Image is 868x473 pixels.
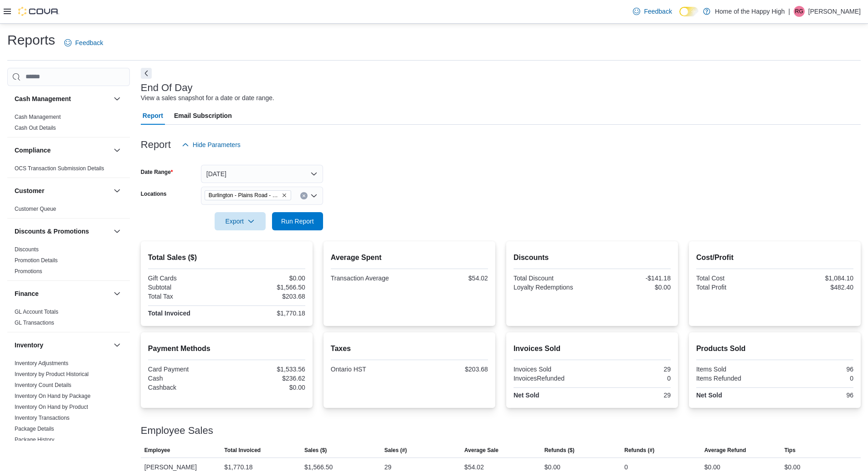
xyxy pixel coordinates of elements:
div: Transaction Average [331,275,408,282]
img: Cova [18,7,59,16]
h3: Report [141,139,171,150]
button: Inventory [112,340,123,351]
button: Discounts & Promotions [15,227,110,236]
div: $0.00 [594,284,671,291]
h2: Discounts [514,252,671,263]
span: Hide Parameters [193,140,241,149]
input: Dark Mode [679,7,699,16]
label: Date Range [141,168,173,176]
div: $203.68 [411,366,488,373]
div: 96 [776,392,853,399]
div: Ontario HST [331,366,408,373]
span: Promotions [15,268,42,275]
div: Loyalty Redemptions [514,284,591,291]
a: Inventory Transactions [15,415,70,421]
span: Total Invoiced [224,447,261,454]
button: Run Report [272,212,323,230]
a: Package Details [15,426,54,432]
button: Open list of options [310,192,318,199]
span: Tips [784,447,795,454]
div: $1,566.50 [228,284,305,291]
div: 96 [776,366,853,373]
button: [DATE] [201,165,323,183]
a: Feedback [61,34,107,52]
div: $203.68 [228,293,305,300]
a: Inventory On Hand by Product [15,404,88,410]
span: Customer Queue [15,205,56,213]
a: Discounts [15,246,39,253]
strong: Net Sold [696,392,722,399]
div: Total Profit [696,284,773,291]
div: Compliance [7,163,130,178]
a: Package History [15,437,54,443]
span: Inventory Count Details [15,381,72,389]
div: $1,770.18 [228,310,305,317]
span: Employee [144,447,170,454]
div: $0.00 [784,462,800,473]
h3: Cash Management [15,94,71,103]
div: Gift Cards [148,275,225,282]
span: Average Sale [464,447,498,454]
button: Remove Burlington - Plains Road - Friendly Stranger from selection in this group [282,193,287,198]
span: Report [143,107,163,125]
p: Home of the Happy High [715,6,785,17]
strong: Net Sold [514,392,539,399]
button: Cash Management [15,94,110,103]
span: Refunds ($) [544,447,575,454]
h2: Taxes [331,343,488,354]
div: Items Sold [696,366,773,373]
div: InvoicesRefunded [514,375,591,382]
span: Refunds (#) [624,447,654,454]
span: Burlington - Plains Road - Friendly Stranger [205,190,291,200]
div: Cashback [148,384,225,391]
label: Locations [141,190,167,198]
span: RG [795,6,803,17]
div: $482.40 [776,284,853,291]
span: Cash Management [15,113,61,121]
div: $236.62 [228,375,305,382]
button: Finance [112,288,123,299]
a: Inventory Count Details [15,382,72,388]
span: Email Subscription [174,107,232,125]
div: $1,770.18 [224,462,252,473]
div: Customer [7,203,130,218]
p: | [788,6,790,17]
button: Hide Parameters [178,136,244,154]
span: Feedback [75,38,103,47]
div: $54.02 [411,275,488,282]
a: Promotion Details [15,257,58,264]
h3: End Of Day [141,82,193,93]
a: GL Account Totals [15,309,58,315]
div: Total Discount [514,275,591,282]
div: 0 [624,462,628,473]
span: Sales (#) [385,447,407,454]
button: Compliance [15,146,110,155]
div: $54.02 [464,462,484,473]
div: Cash Management [7,112,130,137]
h2: Cost/Profit [696,252,853,263]
div: $1,084.10 [776,275,853,282]
button: Compliance [112,145,123,156]
div: $1,533.56 [228,366,305,373]
button: Export [215,212,266,230]
h2: Total Sales ($) [148,252,305,263]
span: Feedback [644,7,672,16]
span: Average Refund [704,447,746,454]
div: Invoices Sold [514,366,591,373]
div: $0.00 [228,384,305,391]
a: GL Transactions [15,320,54,326]
strong: Total Invoiced [148,310,190,317]
span: Sales ($) [304,447,327,454]
div: 0 [594,375,671,382]
button: Cash Management [112,93,123,104]
a: Inventory Adjustments [15,360,68,366]
span: Inventory On Hand by Package [15,392,91,400]
button: Clear input [300,192,308,199]
div: View a sales snapshot for a date or date range. [141,93,274,103]
div: Cash [148,375,225,382]
h2: Payment Methods [148,343,305,354]
button: Inventory [15,341,110,350]
span: Inventory by Product Historical [15,371,89,378]
span: Package Details [15,425,54,432]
